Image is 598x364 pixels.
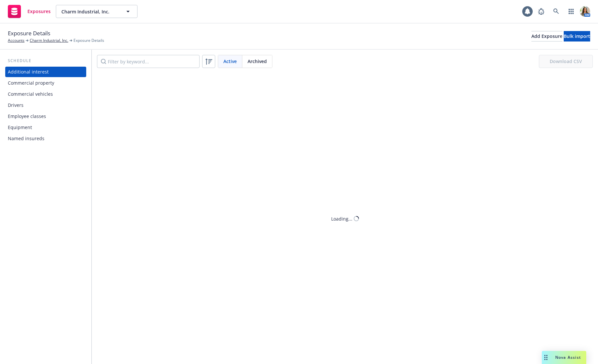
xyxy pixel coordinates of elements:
[564,31,590,41] div: Bulk import
[531,31,562,41] div: Add Exposure
[564,31,590,41] button: Bulk import
[97,55,200,68] input: Filter by keyword...
[5,2,53,21] a: Exposures
[531,31,562,41] button: Add Exposure
[56,5,137,18] button: Charm Industrial, Inc.
[555,355,581,360] span: Nova Assist
[73,38,104,43] span: Exposure Details
[8,29,50,38] span: Exposure Details
[8,133,44,144] div: Named insureds
[8,111,46,122] div: Employee classes
[5,133,86,144] a: Named insureds
[27,9,51,14] span: Exposures
[565,5,578,18] a: Switch app
[61,8,118,15] span: Charm Industrial, Inc.
[542,351,550,364] div: Drag to move
[535,5,548,18] a: Report a Bug
[8,89,53,99] div: Commercial vehicles
[248,58,267,65] span: Archived
[580,6,590,17] img: photo
[8,100,24,110] div: Drivers
[5,89,86,99] a: Commercial vehicles
[331,215,352,222] div: Loading...
[5,67,86,77] a: Additional interest
[8,67,49,77] div: Additional interest
[5,58,86,64] div: Schedule
[5,100,86,110] a: Drivers
[8,122,32,133] div: Equipment
[8,38,24,43] a: Accounts
[542,351,586,364] button: Nova Assist
[5,122,86,133] a: Equipment
[5,78,86,88] a: Commercial property
[550,5,563,18] a: Search
[5,111,86,122] a: Employee classes
[30,38,68,43] a: Charm Industrial, Inc.
[223,58,237,65] span: Active
[8,78,54,88] div: Commercial property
